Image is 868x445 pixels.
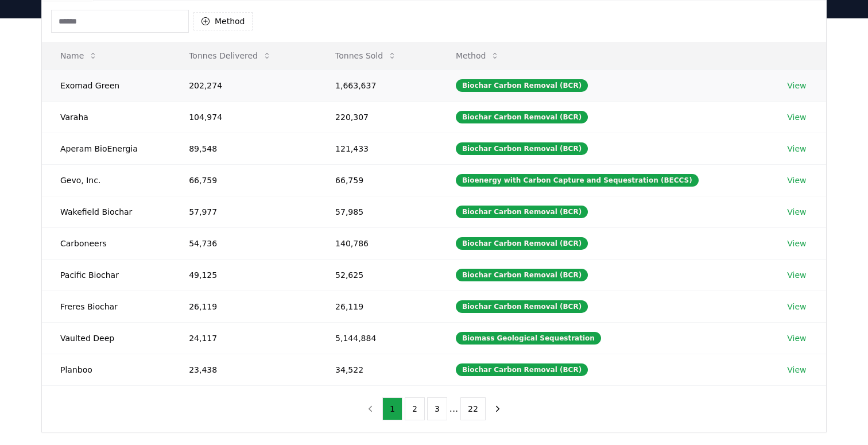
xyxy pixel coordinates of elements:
div: Bioenergy with Carbon Capture and Sequestration (BECCS) [456,174,699,187]
td: 140,786 [317,227,437,259]
div: Biochar Carbon Removal (BCR) [456,142,588,155]
td: Carboneers [42,227,170,259]
div: Biomass Geological Sequestration [456,332,601,345]
a: View [787,301,806,312]
div: Biochar Carbon Removal (BCR) [456,269,588,281]
a: View [787,143,806,154]
td: 26,119 [170,291,317,322]
div: Biochar Carbon Removal (BCR) [456,111,588,123]
button: 3 [427,397,447,420]
td: Aperam BioEnergia [42,133,170,164]
td: Varaha [42,101,170,133]
td: 24,117 [170,322,317,354]
td: 66,759 [317,164,437,196]
td: 26,119 [317,291,437,322]
td: Exomad Green [42,69,170,101]
td: 57,985 [317,196,437,227]
div: Biochar Carbon Removal (BCR) [456,79,588,92]
td: Vaulted Deep [42,322,170,354]
a: View [787,80,806,91]
div: Biochar Carbon Removal (BCR) [456,300,588,313]
td: Freres Biochar [42,291,170,322]
td: 49,125 [170,259,317,291]
div: Biochar Carbon Removal (BCR) [456,206,588,218]
div: Biochar Carbon Removal (BCR) [456,363,588,376]
td: 34,522 [317,354,437,385]
td: 89,548 [170,133,317,164]
button: Tonnes Delivered [180,44,281,67]
a: View [787,206,806,218]
button: Method [193,12,253,30]
a: View [787,364,806,376]
li: ... [449,402,458,416]
a: View [787,238,806,249]
button: Name [51,44,107,67]
td: Pacific Biochar [42,259,170,291]
td: 121,433 [317,133,437,164]
a: View [787,332,806,344]
td: 1,663,637 [317,69,437,101]
button: Tonnes Sold [326,44,406,67]
button: Method [447,44,509,67]
td: 5,144,884 [317,322,437,354]
td: 202,274 [170,69,317,101]
td: 104,974 [170,101,317,133]
td: 66,759 [170,164,317,196]
td: 57,977 [170,196,317,227]
a: View [787,111,806,123]
button: 22 [460,397,486,420]
a: View [787,175,806,186]
button: 2 [405,397,425,420]
td: Wakefield Biochar [42,196,170,227]
td: Gevo, Inc. [42,164,170,196]
td: Planboo [42,354,170,385]
td: 52,625 [317,259,437,291]
button: next page [488,397,507,420]
a: View [787,269,806,281]
td: 54,736 [170,227,317,259]
td: 23,438 [170,354,317,385]
button: 1 [382,397,402,420]
div: Biochar Carbon Removal (BCR) [456,237,588,250]
td: 220,307 [317,101,437,133]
